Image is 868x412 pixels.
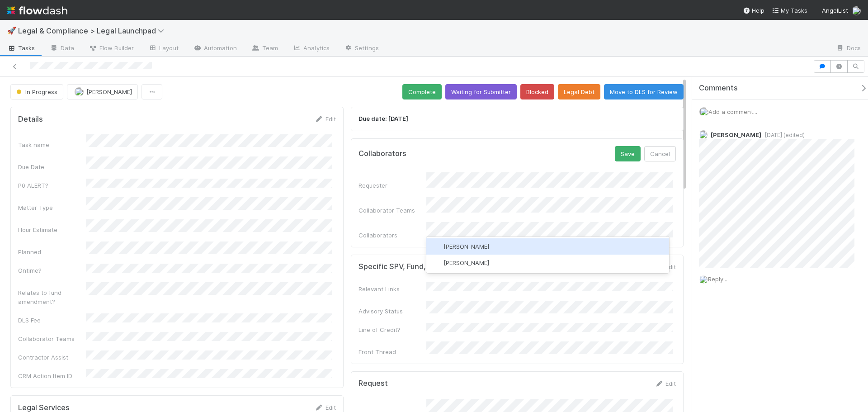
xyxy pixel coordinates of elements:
[18,115,43,124] h5: Details
[743,6,764,15] div: Help
[402,84,442,99] button: Complete
[829,42,868,56] a: Docs
[359,149,406,158] h5: Collaborators
[772,6,807,15] a: My Tasks
[18,26,169,35] span: Legal & Compliance > Legal Launchpad
[699,107,708,116] img: avatar_ba76ddef-3fd0-4be4-9bc3-126ad567fcd5.png
[18,353,86,362] div: Contractor Assist
[359,231,426,240] div: Collaborators
[75,87,84,96] img: avatar_ba76ddef-3fd0-4be4-9bc3-126ad567fcd5.png
[699,130,708,139] img: avatar_ba76ddef-3fd0-4be4-9bc3-126ad567fcd5.png
[18,140,86,149] div: Task name
[18,371,86,380] div: CRM Action Item ID
[604,84,684,99] button: Move to DLS for Review
[7,3,67,18] img: logo-inverted-e16ddd16eac7371096b0.svg
[141,42,186,56] a: Layout
[67,84,138,99] button: [PERSON_NAME]
[86,88,132,95] span: [PERSON_NAME]
[18,162,86,171] div: Due Date
[520,84,554,99] button: Blocked
[359,262,472,271] h5: Specific SPV, Fund, or Customer
[359,379,388,388] h5: Request
[699,84,738,93] span: Comments
[18,316,86,325] div: DLS Fee
[443,259,489,266] span: [PERSON_NAME]
[18,225,86,234] div: Hour Estimate
[359,284,426,294] div: Relevant Links
[644,146,676,161] button: Cancel
[18,334,86,343] div: Collaborator Teams
[14,88,57,95] span: In Progress
[42,42,81,56] a: Data
[359,206,426,215] div: Collaborator Teams
[7,43,35,52] span: Tasks
[10,84,63,99] button: In Progress
[359,347,426,356] div: Front Thread
[359,325,426,334] div: Line of Credit?
[655,380,676,387] a: Edit
[359,181,426,190] div: Requester
[445,84,517,99] button: Waiting for Submitter
[81,42,141,56] a: Flow Builder
[443,243,489,250] span: [PERSON_NAME]
[852,6,861,15] img: avatar_ba76ddef-3fd0-4be4-9bc3-126ad567fcd5.png
[432,259,441,268] img: avatar_e0ab5a02-4425-4644-8eca-231d5bcccdf4.png
[772,7,807,14] span: My Tasks
[315,115,336,123] a: Edit
[89,43,134,52] span: Flow Builder
[18,203,86,212] div: Matter Type
[711,131,761,138] span: [PERSON_NAME]
[359,307,426,316] div: Advisory Status
[7,27,16,34] span: 🚀
[315,404,336,411] a: Edit
[558,84,600,99] button: Legal Debt
[761,132,805,138] span: [DATE] (edited)
[699,275,708,284] img: avatar_ba76ddef-3fd0-4be4-9bc3-126ad567fcd5.png
[615,146,641,161] button: Save
[285,42,337,56] a: Analytics
[18,181,86,190] div: P0 ALERT?
[18,288,86,306] div: Relates to fund amendment?
[18,247,86,256] div: Planned
[244,42,285,56] a: Team
[359,115,408,122] strong: Due date: [DATE]
[337,42,386,56] a: Settings
[708,108,757,115] span: Add a comment...
[822,7,848,14] span: AngelList
[708,275,727,283] span: Reply...
[18,266,86,275] div: Ontime?
[186,42,244,56] a: Automation
[432,242,441,251] img: avatar_784ea27d-2d59-4749-b480-57d513651deb.png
